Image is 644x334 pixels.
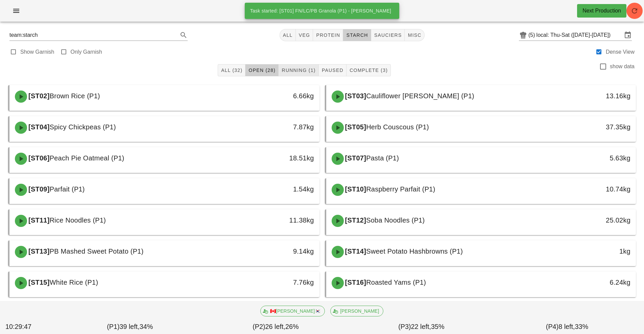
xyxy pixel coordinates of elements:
[321,68,343,73] span: Paused
[279,64,318,76] button: Running (1)
[313,29,343,41] button: protein
[245,246,314,257] div: 9.14kg
[528,32,536,38] div: (5)
[280,29,296,41] button: All
[119,323,139,330] span: 39 left,
[405,29,424,41] button: misc
[374,32,402,38] span: sauciers
[371,29,405,41] button: sauciers
[562,153,630,163] div: 5.63kg
[50,279,98,286] span: White Rice (P1)
[50,248,144,255] span: PB Mashed Sweet Potato (P1)
[27,185,50,193] span: [ST09]
[366,248,463,255] span: Sweet Potato Hashbrowns (P1)
[20,49,54,55] label: Show Garnish
[349,320,494,333] div: (P3) 35%
[50,216,106,224] span: Rice Noodles (P1)
[582,7,621,15] div: Next Production
[346,32,368,38] span: starch
[562,91,630,101] div: 13.16kg
[316,32,340,38] span: protein
[319,64,347,76] button: Paused
[245,153,314,163] div: 18.51kg
[344,279,366,286] span: [ST16]
[245,122,314,132] div: 7.87kg
[245,184,314,195] div: 1.54kg
[366,123,429,131] span: Herb Couscous (P1)
[57,320,203,333] div: (P1) 34%
[344,123,366,131] span: [ST05]
[27,248,50,255] span: [ST13]
[366,185,435,193] span: Raspberry Parfait (P1)
[343,29,371,41] button: starch
[344,216,366,224] span: [ST12]
[494,320,640,333] div: (P4) 33%
[335,306,379,316] span: [PERSON_NAME]
[50,123,116,131] span: Spicy Chickpeas (P1)
[50,154,124,162] span: Peach Pie Oatmeal (P1)
[281,68,315,73] span: Running (1)
[27,279,50,286] span: [ST15]
[344,92,366,100] span: [ST03]
[366,216,425,224] span: Soba Noodles (P1)
[27,92,50,100] span: [ST02]
[411,323,431,330] span: 22 left,
[248,68,276,73] span: Open (28)
[218,64,245,76] button: All (32)
[558,323,575,330] span: 8 left,
[27,216,50,224] span: [ST11]
[407,32,421,38] span: misc
[50,92,100,100] span: Brown Rice (P1)
[50,185,85,193] span: Parfait (P1)
[245,215,314,226] div: 11.38kg
[366,154,399,162] span: Pasta (P1)
[296,29,313,41] button: veg
[221,68,242,73] span: All (32)
[606,49,635,55] label: Dense View
[283,32,293,38] span: All
[366,92,474,100] span: Cauliflower [PERSON_NAME] (P1)
[344,248,366,255] span: [ST14]
[562,277,630,288] div: 6.24kg
[4,320,57,333] div: 10:29:47
[71,49,102,55] label: Only Garnish
[562,246,630,257] div: 1kg
[245,91,314,101] div: 6.66kg
[347,64,391,76] button: Complete (3)
[245,277,314,288] div: 7.76kg
[344,185,366,193] span: [ST10]
[562,184,630,195] div: 10.74kg
[27,154,50,162] span: [ST06]
[265,306,320,316] span: 🇨🇦[PERSON_NAME]🇰🇷
[562,215,630,226] div: 25.02kg
[366,279,426,286] span: Roasted Yams (P1)
[344,154,366,162] span: [ST07]
[299,32,310,38] span: veg
[349,68,388,73] span: Complete (3)
[610,63,635,70] label: show data
[245,64,279,76] button: Open (28)
[27,123,50,131] span: [ST04]
[265,323,285,330] span: 26 left,
[562,122,630,132] div: 37.35kg
[203,320,349,333] div: (P2) 26%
